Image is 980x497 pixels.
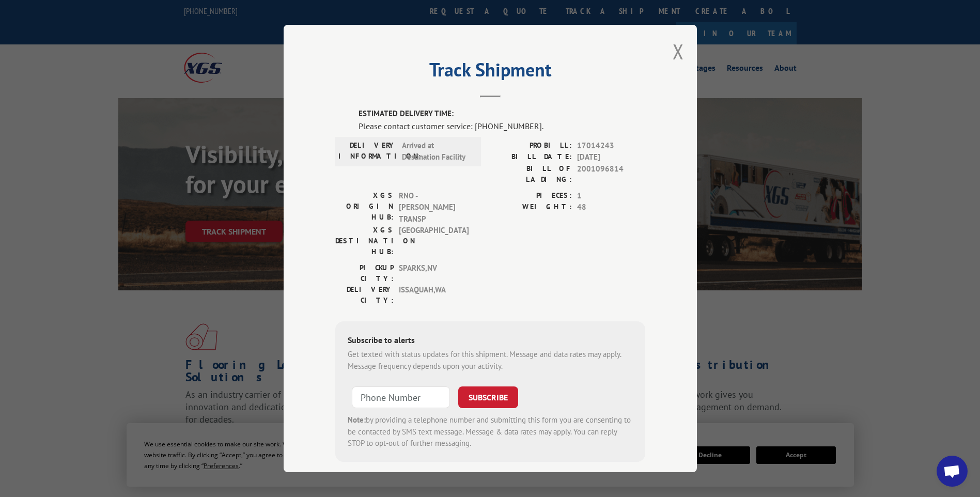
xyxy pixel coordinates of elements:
[399,284,469,306] span: ISSAQUAH , WA
[399,262,469,284] span: SPARKS , NV
[348,334,633,349] div: Subscribe to alerts
[577,163,645,185] span: 2001096814
[577,201,645,213] span: 48
[490,190,572,202] label: PIECES:
[335,284,394,306] label: DELIVERY CITY:
[348,349,633,372] div: Get texted with status updates for this shipment. Message and data rates may apply. Message frequ...
[399,190,469,225] span: RNO - [PERSON_NAME] TRANSP
[348,415,366,425] strong: Note:
[577,151,645,163] span: [DATE]
[577,190,645,202] span: 1
[335,190,394,225] label: XGS ORIGIN HUB:
[673,38,684,65] button: Close modal
[359,108,645,120] label: ESTIMATED DELIVERY TIME:
[352,386,450,408] input: Phone Number
[490,163,572,185] label: BILL OF LADING:
[458,386,518,408] button: SUBSCRIBE
[937,456,968,487] div: Open chat
[335,225,394,257] label: XGS DESTINATION HUB:
[399,225,469,257] span: [GEOGRAPHIC_DATA]
[335,63,645,82] h2: Track Shipment
[348,414,633,449] div: by providing a telephone number and submitting this form you are consenting to be contacted by SM...
[402,140,472,163] span: Arrived at Destination Facility
[490,201,572,213] label: WEIGHT:
[335,262,394,284] label: PICKUP CITY:
[338,140,397,163] label: DELIVERY INFORMATION:
[577,140,645,152] span: 17014243
[490,140,572,152] label: PROBILL:
[490,151,572,163] label: BILL DATE:
[359,120,645,132] div: Please contact customer service: [PHONE_NUMBER].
